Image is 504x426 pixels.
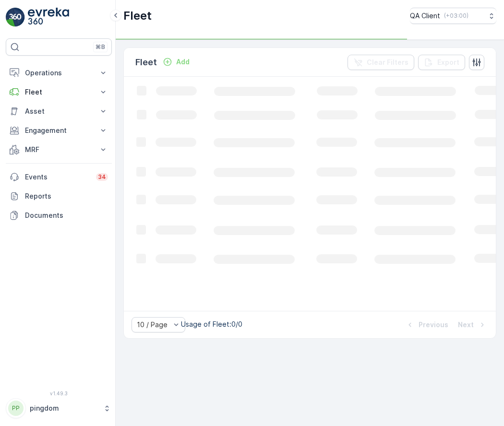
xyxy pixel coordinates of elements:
[6,121,112,140] button: Engagement
[181,319,242,329] p: Usage of Fleet : 0/0
[176,57,190,67] p: Add
[6,83,112,102] button: Fleet
[30,403,98,413] p: pingdom
[437,58,459,67] p: Export
[28,8,69,27] img: logo_light-DOdMpM7g.png
[444,12,468,20] p: ( +03:00 )
[159,56,193,68] button: Add
[135,56,157,69] p: Fleet
[123,8,152,24] p: Fleet
[25,191,108,201] p: Reports
[25,211,108,220] p: Documents
[96,43,105,51] p: ⌘B
[404,319,449,331] button: Previous
[457,319,488,331] button: Next
[6,187,112,206] a: Reports
[348,55,414,70] button: Clear Filters
[458,320,474,330] p: Next
[25,145,93,154] p: MRF
[98,173,106,181] p: 34
[6,167,112,187] a: Events34
[6,102,112,121] button: Asset
[6,63,112,83] button: Operations
[6,390,112,396] span: v 1.49.3
[8,401,24,416] div: PP
[418,55,465,70] button: Export
[25,68,93,78] p: Operations
[6,206,112,225] a: Documents
[6,398,112,418] button: PPpingdom
[6,8,25,27] img: logo
[25,87,93,97] p: Fleet
[25,172,90,182] p: Events
[410,8,496,24] button: QA Client(+03:00)
[367,58,408,67] p: Clear Filters
[419,320,448,330] p: Previous
[410,11,440,21] p: QA Client
[25,106,93,116] p: Asset
[6,140,112,159] button: MRF
[25,126,93,135] p: Engagement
